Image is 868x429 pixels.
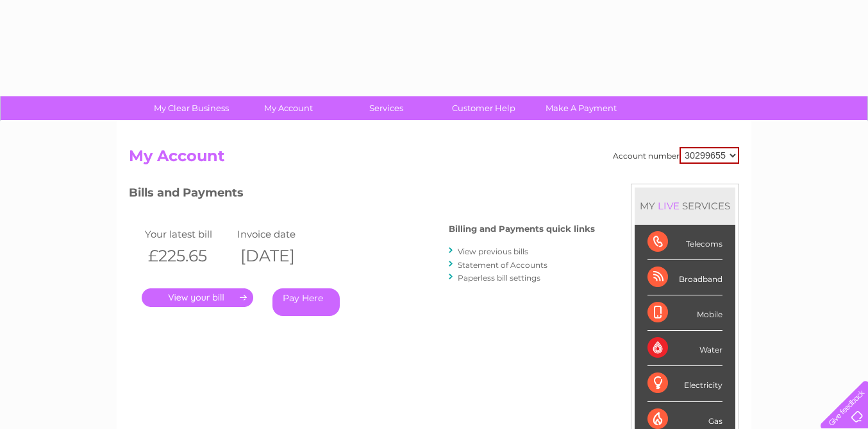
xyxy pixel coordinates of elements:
div: LIVE [655,200,682,212]
td: Invoice date [234,225,326,243]
div: Water [647,331,722,366]
th: £225.65 [142,243,234,269]
a: Statement of Accounts [458,260,547,270]
div: Mobile [647,295,722,331]
h4: Billing and Payments quick links [449,224,595,234]
a: . [142,288,253,307]
a: My Clear Business [138,96,244,120]
h2: My Account [129,147,739,171]
a: Customer Help [431,96,537,120]
div: Broadband [647,260,722,295]
div: Electricity [647,366,722,401]
a: Pay Here [272,288,340,316]
a: View previous bills [458,247,528,256]
div: Account number [613,147,739,164]
th: [DATE] [234,243,326,269]
a: Services [333,96,439,120]
a: My Account [236,96,342,120]
td: Your latest bill [142,225,234,243]
div: MY SERVICES [635,188,735,224]
h3: Bills and Payments [129,184,595,206]
div: Telecoms [647,225,722,260]
a: Paperless bill settings [458,273,540,283]
a: Make A Payment [528,96,634,120]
